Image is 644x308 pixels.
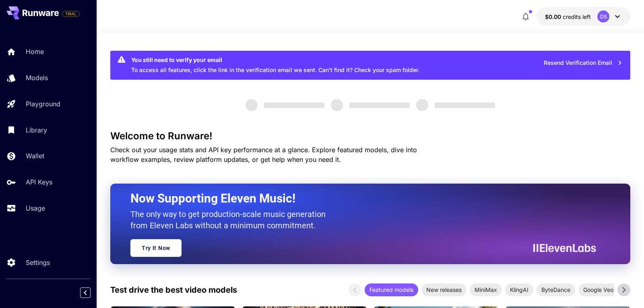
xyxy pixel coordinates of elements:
span: Google Veo [578,285,618,294]
span: ByteDance [537,285,575,294]
h3: Welcome to Runware! [110,130,630,142]
div: You still need to verify your email [131,56,419,64]
span: Featured models [365,285,418,294]
p: Playground [26,99,60,109]
p: Test drive the best video models [110,284,237,296]
p: Settings [26,258,50,267]
span: New releases [421,285,466,294]
div: Featured models [365,283,418,296]
div: Google Veo [578,283,618,296]
p: Usage [26,203,45,213]
div: ByteDance [537,283,575,296]
p: Wallet [26,151,44,161]
p: The only way to get production-scale music generation from Eleven Labs without a minimum commitment. [130,209,332,231]
span: Add your payment card to enable full platform functionality. [62,9,80,19]
span: MiniMax [470,285,502,294]
p: API Keys [26,177,52,187]
span: credits left [563,13,591,20]
button: Collapse sidebar [80,287,91,298]
h2: Now Supporting Eleven Music! [130,191,590,206]
div: $0.00 [545,12,591,21]
div: MiniMax [470,283,502,296]
p: Models [26,73,48,83]
button: $0.00DS [537,7,630,26]
div: KlingAI [505,283,533,296]
span: Check out your usage stats and API key performance at a glance. Explore featured models, dive int... [110,146,417,163]
div: Collapse sidebar [86,285,97,300]
p: Home [26,47,44,56]
span: KlingAI [505,285,533,294]
p: Library [26,125,47,135]
div: To access all features, click the link in the verification email we sent. Can’t find it? Check yo... [131,53,419,77]
span: $0.00 [545,13,563,20]
div: DS [597,10,609,23]
button: Resend Verification Email [539,55,627,71]
div: New releases [421,283,466,296]
span: TRIAL [62,11,79,17]
a: Try It Now [130,239,182,257]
